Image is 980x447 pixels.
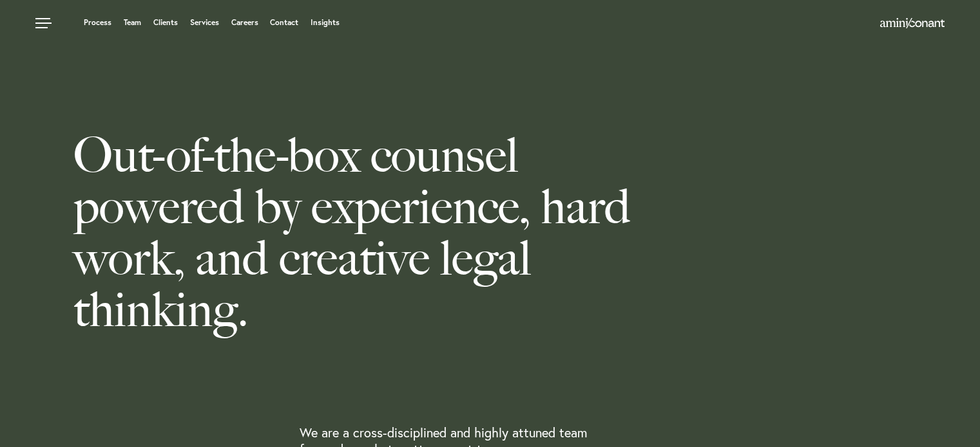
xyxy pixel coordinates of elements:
[270,19,298,26] a: Contact
[153,19,178,26] a: Clients
[84,19,111,26] a: Process
[880,18,945,28] img: Amini & Conant
[231,19,258,26] a: Careers
[311,19,340,26] a: Insights
[880,19,945,29] a: Home
[124,19,141,26] a: Team
[190,19,219,26] a: Services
